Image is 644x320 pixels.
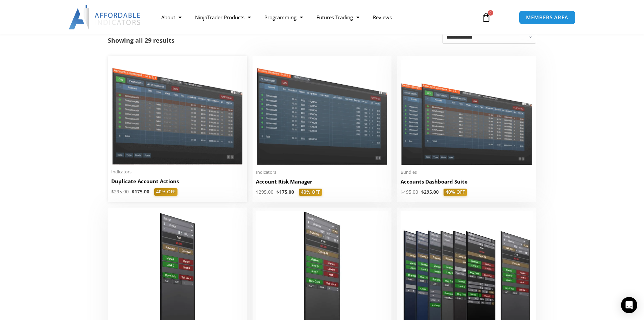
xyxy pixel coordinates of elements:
[256,189,259,195] span: $
[299,189,322,196] span: 40% OFF
[111,60,243,165] img: Duplicate Account Actions
[256,169,388,175] span: Indicators
[442,31,536,44] select: Shop order
[154,9,188,25] a: About
[256,189,273,195] bdi: 295.00
[401,178,533,185] h2: Accounts Dashboard Suite
[621,297,637,313] div: Open Intercom Messenger
[277,189,294,195] bdi: 175.00
[111,169,243,175] span: Indicators
[444,189,467,196] span: 40% OFF
[258,9,310,25] a: Programming
[111,189,129,195] bdi: 295.00
[488,10,493,16] span: 0
[111,189,114,195] span: $
[366,9,399,25] a: Reviews
[471,7,501,27] a: 0
[401,189,418,195] bdi: 495.00
[256,60,388,165] img: Account Risk Manager
[526,15,568,20] span: MEMBERS AREA
[401,189,403,195] span: $
[154,188,177,196] span: 40% OFF
[421,189,424,195] span: $
[401,60,533,165] img: Accounts Dashboard Suite
[401,169,533,175] span: Bundles
[132,189,149,195] bdi: 175.00
[401,178,533,189] a: Accounts Dashboard Suite
[277,189,279,195] span: $
[310,9,366,25] a: Futures Trading
[111,178,243,185] h2: Duplicate Account Actions
[108,37,174,43] p: Showing all 29 results
[154,9,474,25] nav: Menu
[421,189,439,195] bdi: 295.00
[256,178,388,185] h2: Account Risk Manager
[111,178,243,188] a: Duplicate Account Actions
[132,189,135,195] span: $
[69,5,141,29] img: LogoAI | Affordable Indicators – NinjaTrader
[519,10,575,24] a: MEMBERS AREA
[256,178,388,189] a: Account Risk Manager
[188,9,258,25] a: NinjaTrader Products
